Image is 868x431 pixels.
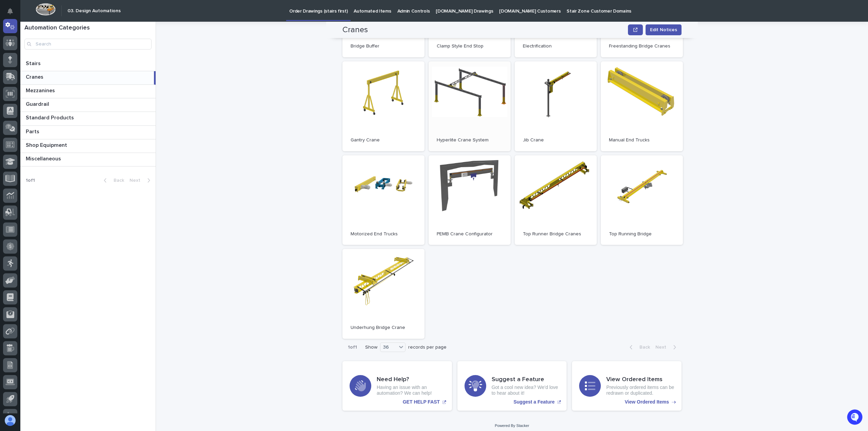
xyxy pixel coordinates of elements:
[4,106,40,118] a: 📖Help Docs
[523,231,589,237] p: Top Runner Bridge Cranes
[26,141,68,149] p: Shop Equipment
[342,155,425,245] a: Motorized End Trucks
[110,178,124,183] span: Back
[130,178,144,183] span: Next
[26,59,42,67] p: Stairs
[609,43,675,49] p: Freestanding Bridge Cranes
[342,339,362,356] p: 1 of 1
[7,27,123,38] p: Welcome 👋
[437,43,502,49] p: Clamp Style End Stop
[408,345,447,350] p: records per page
[403,399,440,405] p: GET HELP FAST
[20,112,156,125] a: Standard ProductsStandard Products
[23,82,86,87] div: We're available if you need us!
[523,43,589,49] p: Electrification
[26,113,75,121] p: Standard Products
[23,75,111,82] div: Start new chat
[457,361,567,411] a: Suggest a Feature
[342,361,452,411] a: GET HELP FAST
[3,413,17,428] button: users-avatar
[377,385,445,396] p: Having an issue with an automation? We can help!
[572,361,682,411] a: View Ordered Items
[429,155,511,245] a: PEMB Crane Configurator
[437,231,502,237] p: PEMB Crane Configurator
[98,177,127,183] button: Back
[127,177,156,183] button: Next
[609,137,675,143] p: Manual End Trucks
[7,6,20,20] img: Stacker
[495,424,529,428] a: Powered By Stacker
[351,325,416,331] p: Underhung Bridge Crane
[606,385,674,396] p: Previously ordered items can be redrawn or duplicated.
[365,345,377,350] p: Show
[20,126,156,139] a: PartsParts
[20,98,156,112] a: GuardrailGuardrail
[606,376,674,384] h3: View Ordered Items
[492,376,560,384] h3: Suggest a Feature
[36,3,56,16] img: Workspace Logo
[342,61,425,151] a: Gantry Crane
[377,376,445,384] h3: Need Help?
[351,43,416,49] p: Bridge Buffer
[624,344,653,350] button: Back
[7,38,123,48] p: How can we help?
[67,8,121,14] h2: 03. Design Automations
[601,155,683,245] a: Top Running Bridge
[24,24,152,32] h1: Automation Categories
[20,71,156,85] a: CranesCranes
[26,100,51,107] p: Guardrail
[115,77,123,85] button: Start new chat
[26,127,41,135] p: Parts
[20,58,156,71] a: StairsStairs
[7,75,19,87] img: 1736555164131-43832dd5-751b-4058-ba23-39d91318e5a0
[3,4,17,18] button: Notifications
[20,85,156,98] a: MezzaninesMezzanines
[20,172,40,189] p: 1 of 1
[513,399,554,405] p: Suggest a Feature
[24,39,152,50] input: Search
[7,110,12,115] div: 📖
[655,345,670,350] span: Next
[646,24,682,35] button: Edit Notices
[351,137,416,143] p: Gantry Crane
[515,61,597,151] a: Jib Crane
[380,344,397,351] div: 36
[492,385,560,396] p: Got a cool new idea? We'd love to hear about it!
[601,61,683,151] a: Manual End Trucks
[67,125,82,131] span: Pylon
[635,345,650,350] span: Back
[342,249,425,339] a: Underhung Bridge Crane
[523,137,589,143] p: Jib Crane
[653,344,682,350] button: Next
[20,153,156,166] a: MiscellaneousMiscellaneous
[846,409,865,427] iframe: Open customer support
[515,155,597,245] a: Top Runner Bridge Cranes
[26,86,56,94] p: Mezzanines
[609,231,675,237] p: Top Running Bridge
[625,399,669,405] p: View Ordered Items
[437,137,502,143] p: Hyperlite Crane System
[20,139,156,153] a: Shop EquipmentShop Equipment
[18,54,112,61] input: Clear
[650,26,677,33] span: Edit Notices
[14,109,37,116] span: Help Docs
[26,154,62,162] p: Miscellaneous
[26,73,45,80] p: Cranes
[351,231,416,237] p: Motorized End Trucks
[8,8,17,19] div: Notifications
[48,125,82,131] a: Powered byPylon
[429,61,511,151] a: Hyperlite Crane System
[342,25,368,35] h2: Cranes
